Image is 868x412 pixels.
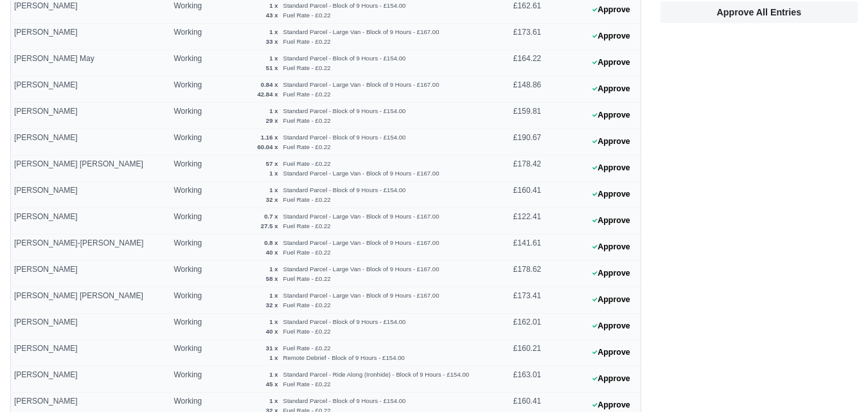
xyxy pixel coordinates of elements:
[266,160,278,167] strong: 57 x
[11,340,171,366] td: [PERSON_NAME]
[585,1,637,19] button: Approve
[283,275,331,282] small: Fuel Rate - £0.22
[11,235,171,261] td: [PERSON_NAME]-[PERSON_NAME]
[283,354,405,361] small: Remote Debrief - Block of 9 Hours - £154.00
[283,318,406,325] small: Standard Parcel - Block of 9 Hours - £154.00
[283,249,331,256] small: Fuel Rate - £0.22
[266,12,278,19] strong: 43 x
[11,156,171,182] td: [PERSON_NAME] [PERSON_NAME]
[257,91,278,98] strong: 42.84 x
[283,222,331,229] small: Fuel Rate - £0.22
[266,345,278,352] strong: 31 x
[269,107,278,114] strong: 1 x
[486,50,544,76] td: £164.22
[283,12,331,19] small: Fuel Rate - £0.22
[170,261,211,287] td: Working
[585,185,637,204] button: Approve
[11,103,171,129] td: [PERSON_NAME]
[261,81,278,88] strong: 0.84 x
[486,261,544,287] td: £178.62
[266,249,278,256] strong: 40 x
[486,366,544,393] td: £163.01
[170,314,211,340] td: Working
[266,381,278,388] strong: 45 x
[585,53,637,72] button: Approve
[486,76,544,103] td: £148.86
[283,196,331,203] small: Fuel Rate - £0.22
[269,55,278,62] strong: 1 x
[261,134,278,141] strong: 1.16 x
[486,235,544,261] td: £141.61
[660,1,858,23] button: Approve All Entries
[486,103,544,129] td: £159.81
[585,80,637,98] button: Approve
[266,38,278,45] strong: 33 x
[11,208,171,235] td: [PERSON_NAME]
[269,318,278,325] strong: 1 x
[261,222,278,229] strong: 27.5 x
[585,291,637,309] button: Approve
[170,208,211,235] td: Working
[283,301,331,309] small: Fuel Rate - £0.22
[170,287,211,314] td: Working
[283,186,406,193] small: Standard Parcel - Block of 9 Hours - £154.00
[170,182,211,208] td: Working
[283,213,439,220] small: Standard Parcel - Large Van - Block of 9 Hours - £167.00
[283,107,406,114] small: Standard Parcel - Block of 9 Hours - £154.00
[804,350,868,412] iframe: Chat Widget
[257,143,278,150] strong: 60.04 x
[170,50,211,76] td: Working
[11,76,171,103] td: [PERSON_NAME]
[283,328,331,335] small: Fuel Rate - £0.22
[283,292,439,299] small: Standard Parcel - Large Van - Block of 9 Hours - £167.00
[264,213,278,220] strong: 0.7 x
[283,381,331,388] small: Fuel Rate - £0.22
[486,24,544,50] td: £173.61
[11,50,171,76] td: [PERSON_NAME] May
[585,106,637,125] button: Approve
[170,24,211,50] td: Working
[269,371,278,378] strong: 1 x
[283,134,406,141] small: Standard Parcel - Block of 9 Hours - £154.00
[269,292,278,299] strong: 1 x
[486,156,544,182] td: £178.42
[585,317,637,336] button: Approve
[170,156,211,182] td: Working
[585,27,637,46] button: Approve
[266,64,278,71] strong: 51 x
[170,340,211,366] td: Working
[585,264,637,283] button: Approve
[486,182,544,208] td: £160.41
[283,160,331,167] small: Fuel Rate - £0.22
[283,81,439,88] small: Standard Parcel - Large Van - Block of 9 Hours - £167.00
[283,28,439,35] small: Standard Parcel - Large Van - Block of 9 Hours - £167.00
[585,238,637,256] button: Approve
[283,64,331,71] small: Fuel Rate - £0.22
[283,2,406,9] small: Standard Parcel - Block of 9 Hours - £154.00
[170,129,211,156] td: Working
[283,143,331,150] small: Fuel Rate - £0.22
[283,55,406,62] small: Standard Parcel - Block of 9 Hours - £154.00
[585,370,637,388] button: Approve
[283,117,331,124] small: Fuel Rate - £0.22
[264,239,278,246] strong: 0.8 x
[283,91,331,98] small: Fuel Rate - £0.22
[585,211,637,230] button: Approve
[486,287,544,314] td: £173.41
[11,314,171,340] td: [PERSON_NAME]
[269,186,278,193] strong: 1 x
[283,38,331,45] small: Fuel Rate - £0.22
[283,265,439,273] small: Standard Parcel - Large Van - Block of 9 Hours - £167.00
[266,301,278,309] strong: 32 x
[585,343,637,362] button: Approve
[283,170,439,177] small: Standard Parcel - Large Van - Block of 9 Hours - £167.00
[170,76,211,103] td: Working
[283,371,470,378] small: Standard Parcel - Ride Along (Ironhide) - Block of 9 Hours - £154.00
[486,314,544,340] td: £162.01
[269,354,278,361] strong: 1 x
[11,182,171,208] td: [PERSON_NAME]
[11,261,171,287] td: [PERSON_NAME]
[11,24,171,50] td: [PERSON_NAME]
[585,159,637,177] button: Approve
